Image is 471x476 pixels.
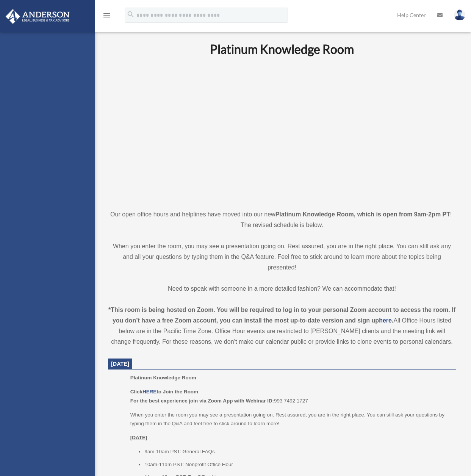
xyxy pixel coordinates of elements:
b: For the best experience join via Zoom App with Webinar ID: [130,398,274,404]
p: When you enter the room, you may see a presentation going on. Rest assured, you are in the right ... [108,241,456,273]
p: Need to speak with someone in a more detailed fashion? We can accommodate that! [108,283,456,294]
u: [DATE] [130,435,147,440]
a: here [379,317,392,324]
span: Platinum Knowledge Room [130,375,196,380]
i: menu [102,11,111,20]
div: All Office Hours listed below are in the Pacific Time Zone. Office Hour events are restricted to ... [108,305,456,347]
strong: *This room is being hosted on Zoom. You will be required to log in to your personal Zoom account ... [108,307,455,324]
p: 993 7492 1727 [130,387,451,405]
strong: Platinum Knowledge Room, which is open from 9am-2pm PT [275,211,450,218]
p: When you enter the room you may see a presentation going on. Rest assured, you are in the right p... [130,410,451,428]
a: menu [102,13,111,20]
span: [DATE] [111,361,129,367]
li: 9am-10am PST: General FAQs [144,447,451,456]
iframe: 231110_Toby_KnowledgeRoom [168,67,396,195]
a: HERE [142,389,156,395]
img: Anderson Advisors Platinum Portal [3,9,72,24]
i: search [127,10,135,19]
p: Our open office hours and helplines have moved into our new ! The revised schedule is below. [108,209,456,230]
b: Click to Join the Room [130,389,198,395]
strong: . [392,317,393,324]
li: 10am-11am PST: Nonprofit Office Hour [144,460,451,469]
b: Platinum Knowledge Room [210,42,354,56]
img: User Pic [454,9,465,20]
